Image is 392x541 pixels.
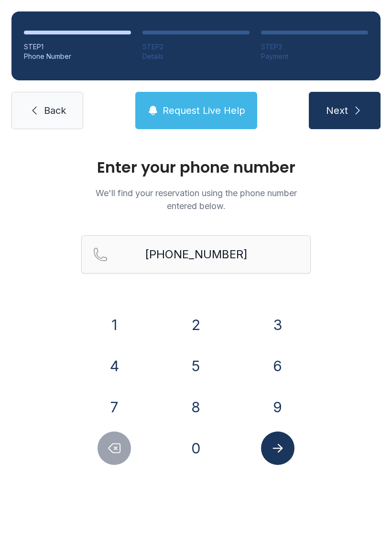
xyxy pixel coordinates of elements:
div: STEP 1 [24,42,131,52]
button: Delete number [98,431,131,465]
span: Next [326,104,348,117]
button: 3 [261,308,294,342]
button: 5 [179,349,213,383]
button: 8 [179,390,213,424]
button: 1 [98,308,131,342]
button: 9 [261,390,294,424]
input: Reservation phone number [81,235,311,274]
span: Back [44,104,66,117]
div: Details [142,52,250,61]
button: 7 [98,390,131,424]
button: 6 [261,349,294,383]
button: Submit lookup form [261,431,294,465]
button: 2 [179,308,213,342]
span: Request Live Help [163,104,245,117]
div: STEP 3 [261,42,368,52]
div: Phone Number [24,52,131,61]
button: 0 [179,431,213,465]
p: We'll find your reservation using the phone number entered below. [81,187,311,212]
div: STEP 2 [142,42,250,52]
button: 4 [98,349,131,383]
h1: Enter your phone number [81,160,311,175]
div: Payment [261,52,368,61]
